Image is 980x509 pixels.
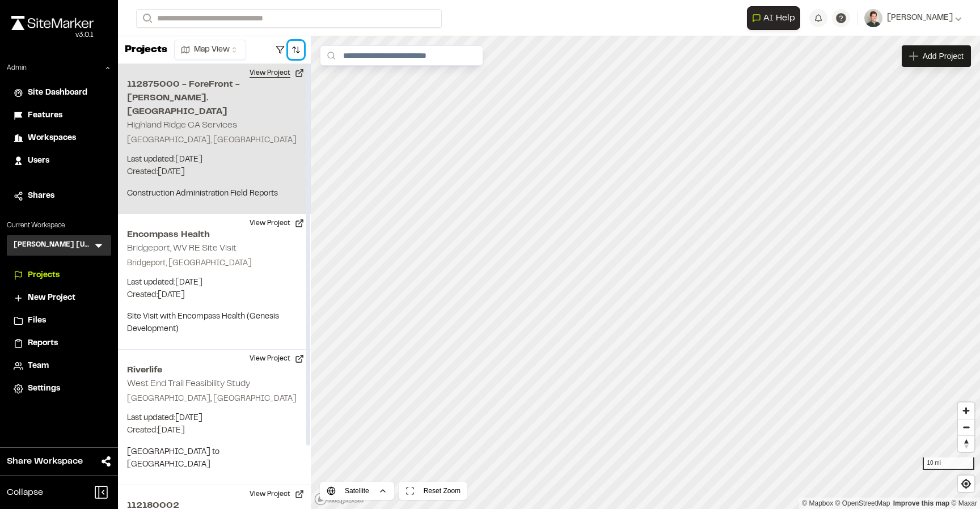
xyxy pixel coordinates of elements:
span: New Project [28,292,75,304]
span: Collapse [7,486,43,499]
p: Bridgeport, [GEOGRAPHIC_DATA] [127,257,302,270]
span: Shares [28,190,54,202]
span: Files [28,315,46,327]
p: Current Workspace [7,220,111,231]
h2: Riverlife [127,363,302,377]
p: Projects [125,43,167,58]
a: Maxar [951,499,977,507]
button: Zoom in [958,402,974,419]
button: View Project [243,485,311,503]
img: User [864,9,882,27]
span: AI Help [763,11,795,25]
p: [GEOGRAPHIC_DATA], [GEOGRAPHIC_DATA] [127,134,302,147]
a: OpenStreetMap [835,499,890,507]
button: Satellite [320,482,394,500]
a: Site Dashboard [14,87,104,99]
a: New Project [14,292,104,304]
span: Team [28,360,49,372]
img: rebrand.png [11,16,94,30]
a: Shares [14,190,104,202]
button: View Project [243,350,311,368]
p: Last updated: [DATE] [127,277,302,289]
div: Open AI Assistant [747,6,805,30]
a: Users [14,155,104,167]
span: Features [28,109,62,122]
h2: Encompass Health [127,228,302,241]
a: Files [14,315,104,327]
div: 10 mi [923,457,974,470]
span: Share Workspace [7,455,83,468]
span: Users [28,155,49,167]
a: Projects [14,269,104,282]
a: Settings [14,383,104,395]
p: Last updated: [DATE] [127,154,302,166]
span: Add Project [923,50,964,62]
a: Team [14,360,104,372]
a: Mapbox logo [314,493,364,506]
p: [GEOGRAPHIC_DATA], [GEOGRAPHIC_DATA] [127,393,302,405]
button: Reset Zoom [399,482,467,500]
span: Projects [28,269,60,282]
a: Workspaces [14,132,104,145]
button: View Project [243,64,311,82]
h2: West End Trail Feasibility Study [127,380,250,388]
p: Site Visit with Encompass Health (Genesis Development) [127,311,302,336]
p: Admin [7,63,27,73]
a: Features [14,109,104,122]
button: Open AI Assistant [747,6,800,30]
a: Map feedback [893,499,949,507]
a: Reports [14,337,104,350]
h3: [PERSON_NAME] [US_STATE] [14,240,93,251]
canvas: Map [311,36,980,509]
button: Zoom out [958,419,974,435]
p: Created: [DATE] [127,166,302,179]
span: Workspaces [28,132,76,145]
button: Search [136,9,157,28]
p: Created: [DATE] [127,425,302,437]
h2: Highland Ridge CA Services [127,121,237,129]
p: Last updated: [DATE] [127,412,302,425]
p: [GEOGRAPHIC_DATA] to [GEOGRAPHIC_DATA] [127,446,302,471]
button: Reset bearing to north [958,435,974,452]
span: Settings [28,383,60,395]
span: [PERSON_NAME] [887,12,953,24]
a: Mapbox [802,499,833,507]
button: [PERSON_NAME] [864,9,962,27]
span: Zoom out [958,419,974,435]
button: Find my location [958,476,974,492]
h2: Bridgeport, WV RE Site Visit [127,244,236,252]
span: Reports [28,337,58,350]
span: Site Dashboard [28,87,87,99]
p: Construction Administration Field Reports [127,188,302,200]
h2: 112875000 - ForeFront - [PERSON_NAME]. [GEOGRAPHIC_DATA] [127,78,302,118]
button: View Project [243,214,311,232]
p: Created: [DATE] [127,289,302,302]
div: Oh geez...please don't... [11,30,94,40]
